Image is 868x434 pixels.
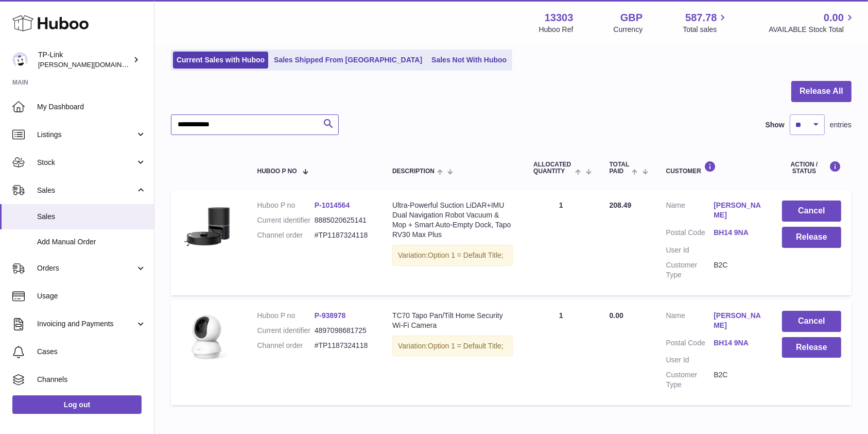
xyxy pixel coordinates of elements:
dd: #TP1187324118 [315,230,372,240]
div: Currency [614,25,643,35]
div: Action / Status [782,161,841,175]
dd: #TP1187324118 [315,341,372,350]
strong: GBP [620,11,643,25]
a: BH14 9NA [714,228,761,238]
dt: Channel order [257,341,315,350]
span: [PERSON_NAME][DOMAIN_NAME][EMAIL_ADDRESS][DOMAIN_NAME] [38,60,260,69]
span: Huboo P no [257,168,297,175]
dt: Channel order [257,230,315,240]
dt: Customer Type [666,370,714,390]
button: Release [782,227,841,248]
div: TP-Link [38,50,131,70]
a: Current Sales with Huboo [173,52,268,69]
a: [PERSON_NAME] [714,311,761,330]
a: 587.78 Total sales [683,11,728,35]
span: Sales [37,212,146,222]
td: 1 [523,301,599,405]
dt: Current identifier [257,215,315,225]
dt: Huboo P no [257,311,315,321]
img: susie.li@tp-link.com [12,52,28,68]
span: Description [392,168,435,175]
a: [PERSON_NAME] [714,201,761,220]
dt: Current identifier [257,326,315,336]
span: AVAILABLE Stock Total [769,25,856,35]
a: Sales Not With Huboo [428,52,510,69]
span: Total sales [683,25,728,35]
dd: B2C [714,370,761,390]
span: My Dashboard [37,102,146,112]
span: 587.78 [685,11,717,25]
span: Orders [37,263,135,273]
a: P-1014564 [315,201,350,209]
button: Cancel [782,201,841,222]
div: Customer [666,161,761,175]
span: entries [830,120,852,130]
div: Huboo Ref [539,25,574,35]
dt: Name [666,311,714,333]
span: Stock [37,158,135,168]
strong: 13303 [545,11,574,25]
label: Show [766,120,785,130]
a: Sales Shipped From [GEOGRAPHIC_DATA] [270,52,426,69]
a: P-938978 [315,311,346,320]
div: TC70 Tapo Pan/Tilt Home Security Wi-Fi Camera [392,311,513,330]
img: TC70_Overview__01_large_1600141473597r.png [181,311,233,362]
button: Release All [791,81,852,102]
button: Cancel [782,311,841,332]
span: Cases [37,347,146,357]
a: 0.00 AVAILABLE Stock Total [769,11,856,35]
span: 208.49 [610,201,632,209]
span: Option 1 = Default Title; [428,342,504,350]
span: Channels [37,375,146,385]
dt: Postal Code [666,228,714,240]
span: 0.00 [610,311,623,320]
span: ALLOCATED Quantity [533,161,572,175]
dt: User Id [666,355,714,365]
dt: Name [666,201,714,223]
span: Add Manual Order [37,237,146,247]
div: Variation: [392,245,513,266]
dt: Postal Code [666,338,714,350]
div: Ultra-Powerful Suction LiDAR+IMU Dual Navigation Robot Vacuum & Mop + Smart Auto-Empty Dock, Tapo... [392,201,513,240]
span: Total paid [610,161,630,175]
dt: Huboo P no [257,201,315,210]
dd: 8885020625141 [315,215,372,225]
span: Sales [37,186,135,195]
span: Option 1 = Default Title; [428,251,504,259]
dt: User Id [666,245,714,255]
span: Invoicing and Payments [37,319,135,329]
dd: B2C [714,260,761,280]
a: Log out [12,395,142,414]
img: 01_large_20240808023803n.jpg [181,201,233,252]
button: Release [782,337,841,358]
td: 1 [523,190,599,295]
dt: Customer Type [666,260,714,280]
dd: 4897098681725 [315,326,372,336]
span: Listings [37,130,135,140]
div: Variation: [392,336,513,357]
span: 0.00 [824,11,844,25]
a: BH14 9NA [714,338,761,348]
span: Usage [37,291,146,301]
